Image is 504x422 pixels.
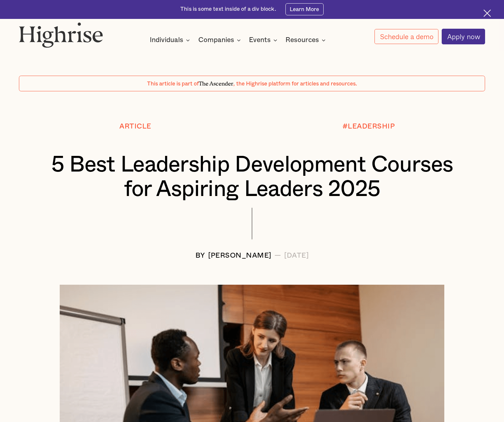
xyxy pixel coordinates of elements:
[249,36,271,44] div: Events
[343,123,395,130] div: #LEADERSHIP
[198,36,234,44] div: Companies
[233,81,357,86] span: , the Highrise platform for articles and resources.
[150,36,183,44] div: Individuals
[208,252,271,260] div: [PERSON_NAME]
[374,29,438,44] a: Schedule a demo
[150,36,192,44] div: Individuals
[180,6,276,13] div: This is some text inside of a div block.
[274,252,281,260] div: —
[147,81,199,86] span: This article is part of
[195,252,205,260] div: BY
[199,79,233,85] span: The Ascender
[119,123,151,130] div: Article
[442,29,485,44] a: Apply now
[285,36,328,44] div: Resources
[198,36,243,44] div: Companies
[38,153,466,202] h1: 5 Best Leadership Development Courses for Aspiring Leaders 2025
[249,36,279,44] div: Events
[19,22,103,48] img: Highrise logo
[285,3,324,15] a: Learn More
[285,36,319,44] div: Resources
[284,252,309,260] div: [DATE]
[483,9,491,17] img: Cross icon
